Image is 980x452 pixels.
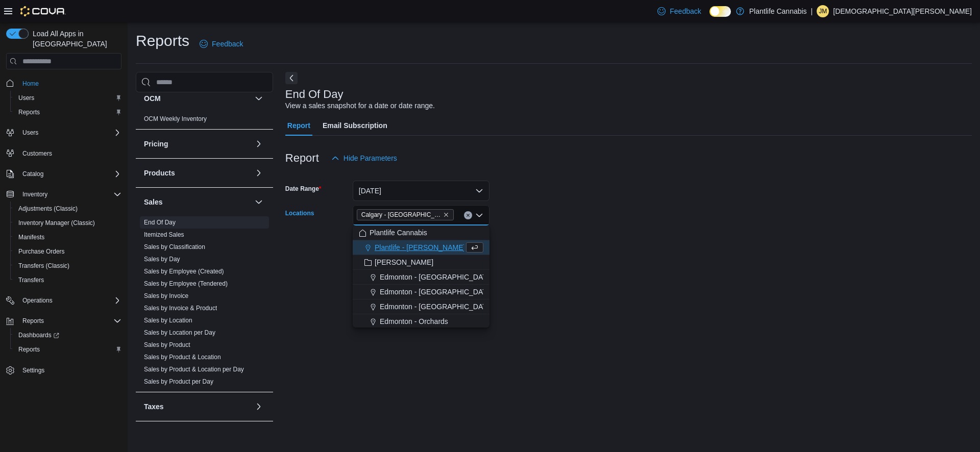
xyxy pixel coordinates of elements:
[18,294,57,307] button: Operations
[22,190,47,198] span: Inventory
[10,91,126,105] button: Users
[18,345,40,354] span: Reports
[144,243,205,251] span: Sales by Classification
[144,243,205,250] a: Sales by Classification
[353,225,489,240] button: Plantlife Cannabis
[22,80,39,88] span: Home
[14,274,48,286] a: Transfers
[749,5,807,17] p: Plantlife Cannabis
[144,115,207,122] a: OCM Weekly Inventory
[144,329,215,336] a: Sales by Location per Day
[2,167,126,181] button: Catalog
[353,181,489,201] button: [DATE]
[14,231,121,243] span: Manifests
[2,314,126,328] button: Reports
[10,202,126,216] button: Adjustments (Classic)
[144,292,188,299] a: Sales by Invoice
[22,296,53,305] span: Operations
[18,127,121,139] span: Users
[380,272,493,282] span: Edmonton - [GEOGRAPHIC_DATA]
[2,146,126,161] button: Customers
[323,115,387,136] span: Email Subscription
[833,5,972,17] p: [DEMOGRAPHIC_DATA][PERSON_NAME]
[18,188,52,200] button: Inventory
[14,217,99,229] a: Inventory Manager (Classic)
[817,5,829,17] div: Jaina Macdonald
[285,152,319,164] h3: Report
[144,341,190,349] span: Sales by Product
[14,343,121,356] span: Reports
[18,168,121,180] span: Catalog
[144,378,213,385] a: Sales by Product per Day
[144,341,190,348] a: Sales by Product
[18,233,44,241] span: Manifests
[10,328,126,342] a: Dashboards
[253,92,265,105] button: OCM
[353,255,489,270] button: [PERSON_NAME]
[144,255,180,263] span: Sales by Day
[819,5,827,17] span: JM
[10,259,126,273] button: Transfers (Classic)
[14,217,121,229] span: Inventory Manager (Classic)
[14,106,44,118] a: Reports
[212,39,243,49] span: Feedback
[670,6,701,16] span: Feedback
[14,343,44,356] a: Reports
[353,314,489,329] button: Edmonton - Orchards
[14,260,121,272] span: Transfers (Classic)
[18,205,78,213] span: Adjustments (Classic)
[375,257,433,267] span: [PERSON_NAME]
[144,305,217,312] a: Sales by Invoice & Product
[10,342,126,357] button: Reports
[18,331,59,339] span: Dashboards
[144,365,244,373] span: Sales by Product & Location per Day
[380,302,493,312] span: Edmonton - [GEOGRAPHIC_DATA]
[144,353,221,361] span: Sales by Product & Location
[10,105,126,119] button: Reports
[327,148,401,168] button: Hide Parameters
[144,267,224,275] span: Sales by Employee (Created)
[18,364,121,376] span: Settings
[144,231,184,238] a: Itemized Sales
[285,88,344,101] h3: End Of Day
[144,218,176,227] span: End Of Day
[14,92,38,104] a: Users
[18,108,40,116] span: Reports
[361,210,441,220] span: Calgary - [GEOGRAPHIC_DATA]
[18,168,47,180] button: Catalog
[344,153,397,163] span: Hide Parameters
[253,167,265,179] button: Products
[357,209,454,220] span: Calgary - Harvest Hills
[18,315,48,327] button: Reports
[14,203,82,215] a: Adjustments (Classic)
[14,106,121,118] span: Reports
[22,149,52,158] span: Customers
[10,244,126,259] button: Purchase Orders
[380,287,493,297] span: Edmonton - [GEOGRAPHIC_DATA]
[136,216,273,392] div: Sales
[10,273,126,287] button: Transfers
[144,316,192,324] span: Sales by Location
[18,77,121,89] span: Home
[14,92,121,104] span: Users
[22,129,38,137] span: Users
[144,231,184,239] span: Itemized Sales
[144,93,251,104] button: OCM
[144,139,168,149] h3: Pricing
[14,260,73,272] a: Transfers (Classic)
[285,209,314,217] label: Locations
[18,127,42,139] button: Users
[18,294,121,307] span: Operations
[144,197,163,207] h3: Sales
[10,230,126,244] button: Manifests
[18,147,121,160] span: Customers
[285,101,435,111] div: View a sales snapshot for a date or date range.
[29,29,121,49] span: Load All Apps in [GEOGRAPHIC_DATA]
[464,211,472,219] button: Clear input
[144,354,221,361] a: Sales by Product & Location
[475,211,483,219] button: Close list of options
[653,1,705,21] a: Feedback
[144,219,176,226] a: End Of Day
[370,228,427,238] span: Plantlife Cannabis
[2,363,126,378] button: Settings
